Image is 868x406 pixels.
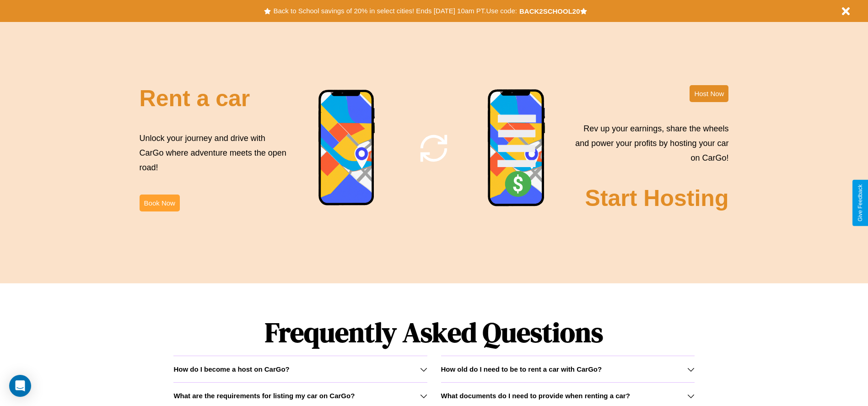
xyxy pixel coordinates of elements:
[140,195,180,211] button: Book Now
[318,89,376,207] img: phone
[140,131,290,175] p: Unlock your journey and drive with CarGo where adventure meets the open road!
[690,85,728,102] button: Host Now
[140,85,250,112] h2: Rent a car
[487,89,546,208] img: phone
[173,309,694,356] h1: Frequently Asked Questions
[173,392,355,400] h3: What are the requirements for listing my car on CarGo?
[441,392,630,400] h3: What documents do I need to provide when renting a car?
[9,375,31,397] div: Open Intercom Messenger
[441,365,602,373] h3: How old do I need to be to rent a car with CarGo?
[519,7,580,15] b: BACK2SCHOOL20
[173,365,289,373] h3: How do I become a host on CarGo?
[271,5,519,17] button: Back to School savings of 20% in select cities! Ends [DATE] 10am PT.Use code:
[857,184,863,222] div: Give Feedback
[570,121,728,166] p: Rev up your earnings, share the wheels and power your profits by hosting your car on CarGo!
[585,185,729,211] h2: Start Hosting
